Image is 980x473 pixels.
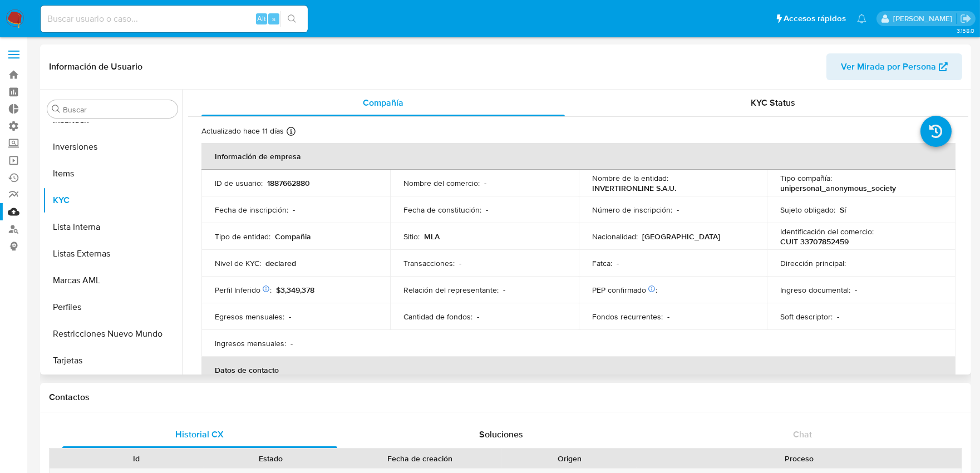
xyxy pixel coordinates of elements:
[592,205,672,215] p: Número de inscripción :
[793,428,812,441] span: Chat
[257,13,266,24] span: Alt
[276,284,314,295] span: $3,349,378
[201,357,956,383] th: Datos de contacto
[267,178,310,188] p: 1887662880
[503,285,505,295] p: -
[201,126,284,136] p: Actualizado hace 11 días
[272,13,275,24] span: s
[215,178,263,188] p: ID de usuario :
[784,13,846,24] span: Accesos rápidos
[960,13,972,24] a: Salir
[592,258,612,268] p: Fatca :
[43,214,182,240] button: Lista Interna
[403,312,472,322] p: Cantidad de fondos :
[43,134,182,160] button: Inversiones
[780,226,874,237] p: Identificación del comercio :
[780,312,833,322] p: Soft descriptor :
[215,205,288,215] p: Fecha de inscripción :
[403,205,481,215] p: Fecha de constitución :
[43,321,182,347] button: Restricciones Nuevo Mundo
[617,258,619,268] p: -
[201,143,956,170] th: Información de empresa
[403,285,499,295] p: Relación del representante :
[484,178,486,188] p: -
[363,96,403,109] span: Compañía
[780,205,835,215] p: Sujeto obligado :
[280,11,303,27] button: search-icon
[510,453,629,464] div: Origen
[424,231,440,242] p: MLA
[837,312,839,322] p: -
[855,285,857,295] p: -
[175,428,224,441] span: Historial CX
[642,231,720,242] p: [GEOGRAPHIC_DATA]
[644,453,954,464] div: Proceso
[215,258,261,268] p: Nivel de KYC :
[893,13,956,24] p: sandra.chabay@mercadolibre.com
[265,258,296,268] p: declared
[290,338,293,348] p: -
[52,105,61,114] button: Buscar
[780,183,896,193] p: unipersonal_anonymous_society
[826,53,962,80] button: Ver Mirada por Persona
[403,178,480,188] p: Nombre del comercio :
[275,231,311,242] p: Compañia
[592,231,638,242] p: Nacionalidad :
[841,53,936,80] span: Ver Mirada por Persona
[840,205,846,215] p: Sí
[77,453,196,464] div: Id
[215,338,286,348] p: Ingresos mensuales :
[780,237,849,247] p: CUIT 33707852459
[289,312,291,322] p: -
[43,347,182,374] button: Tarjetas
[780,285,850,295] p: Ingreso documental :
[459,258,461,268] p: -
[857,14,866,23] a: Notificaciones
[592,285,657,295] p: PEP confirmado :
[49,392,962,403] h1: Contactos
[43,267,182,294] button: Marcas AML
[215,231,270,242] p: Tipo de entidad :
[403,258,455,268] p: Transacciones :
[215,285,272,295] p: Perfil Inferido :
[479,428,523,441] span: Soluciones
[43,240,182,267] button: Listas Externas
[41,12,308,26] input: Buscar usuario o caso...
[780,173,832,183] p: Tipo compañía :
[667,312,669,322] p: -
[49,61,142,72] h1: Información de Usuario
[211,453,331,464] div: Estado
[43,294,182,321] button: Perfiles
[592,312,663,322] p: Fondos recurrentes :
[677,205,679,215] p: -
[403,231,420,242] p: Sitio :
[486,205,488,215] p: -
[293,205,295,215] p: -
[780,258,846,268] p: Dirección principal :
[43,187,182,214] button: KYC
[43,160,182,187] button: Items
[215,312,284,322] p: Egresos mensuales :
[63,105,173,115] input: Buscar
[751,96,796,109] span: KYC Status
[592,173,668,183] p: Nombre de la entidad :
[592,183,676,193] p: INVERTIRONLINE S.A.U.
[477,312,479,322] p: -
[346,453,494,464] div: Fecha de creación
